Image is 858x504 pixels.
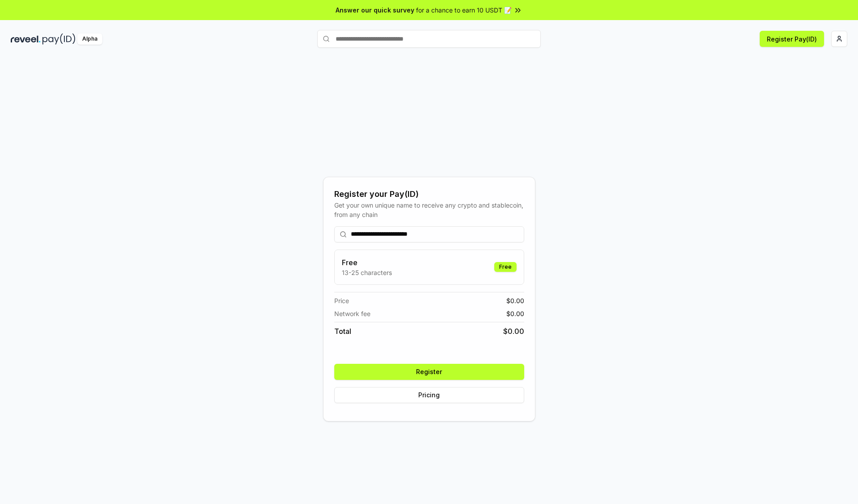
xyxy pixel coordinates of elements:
[336,5,414,15] span: Answer our quick survey
[416,5,512,15] span: for a chance to earn 10 USDT 📝
[342,257,392,268] h3: Free
[503,326,524,337] span: $ 0.00
[506,309,524,318] span: $ 0.00
[77,33,102,45] div: Alpha
[334,296,349,305] span: Price
[11,33,41,45] img: reveel_dark
[334,200,524,219] div: Get your own unique name to receive any crypto and stablecoin, from any chain
[334,326,351,337] span: Total
[342,268,392,277] p: 13-25 characters
[334,188,524,200] div: Register your Pay(ID)
[760,31,824,47] button: Register Pay(ID)
[334,387,524,403] button: Pricing
[506,296,524,305] span: $ 0.00
[42,33,76,45] img: pay_id
[334,309,370,318] span: Network fee
[494,262,517,272] div: Free
[334,364,524,380] button: Register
